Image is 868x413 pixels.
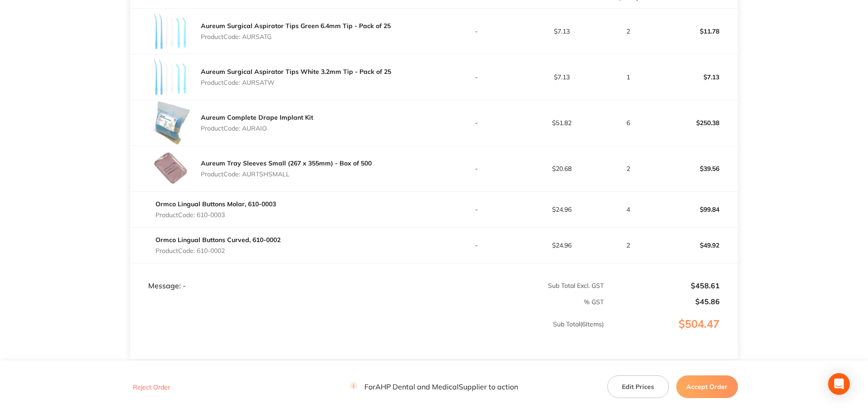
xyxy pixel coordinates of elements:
[605,206,652,213] p: 4
[201,113,313,121] a: Aureum Complete Drape Implant Kit
[148,9,194,54] img: b2h1YmZxZA
[653,158,737,180] p: $39.56
[605,165,652,172] p: 2
[130,383,173,391] button: Reject Order
[148,146,194,191] img: eTlwZXcwcg
[130,263,434,291] td: Message: -
[435,165,519,172] p: -
[519,206,604,213] p: $24.96
[155,236,281,244] a: Ormco Lingual Buttons Curved, 610-0002
[435,119,519,126] p: -
[435,28,519,35] p: -
[201,68,391,76] a: Aureum Surgical Aspirator Tips White 3.2mm Tip - Pack of 25
[435,206,519,213] p: -
[676,375,738,398] button: Accept Order
[131,298,604,306] p: % GST
[201,33,391,40] p: Product Code: AURSATG
[653,112,737,134] p: $250.38
[155,200,276,208] a: Ormco Lingual Buttons Molar, 610-0003
[607,375,669,398] button: Edit Prices
[519,119,604,126] p: $51.82
[653,199,737,220] p: $99.84
[435,282,604,289] p: Sub Total Excl. GST
[201,22,391,30] a: Aureum Surgical Aspirator Tips Green 6.4mm Tip - Pack of 25
[605,297,720,306] p: $45.86
[155,247,281,254] p: Product Code: 610-0002
[519,242,604,249] p: $24.96
[605,28,652,35] p: 2
[519,28,604,35] p: $7.13
[605,73,652,81] p: 1
[201,159,372,167] a: Aureum Tray Sleeves Small (267 x 355mm) - Box of 500
[201,170,372,178] p: Product Code: AURTSHSMALL
[828,373,850,395] div: Open Intercom Messenger
[435,73,519,81] p: -
[435,242,519,249] p: -
[519,165,604,172] p: $20.68
[653,234,737,256] p: $49.92
[653,66,737,88] p: $7.13
[155,211,276,219] p: Product Code: 610-0003
[605,119,652,126] p: 6
[201,125,313,132] p: Product Code: AURAIO
[148,54,194,100] img: NmE2aDFueA
[605,318,737,349] p: $504.47
[350,383,518,391] p: For AHP Dental and Medical Supplier to action
[201,79,391,86] p: Product Code: AURSATW
[519,73,604,81] p: $7.13
[131,321,604,346] p: Sub Total ( 6 Items)
[148,100,194,146] img: eWNmbm13Zg
[605,282,720,290] p: $458.61
[605,242,652,249] p: 2
[653,20,737,42] p: $11.78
